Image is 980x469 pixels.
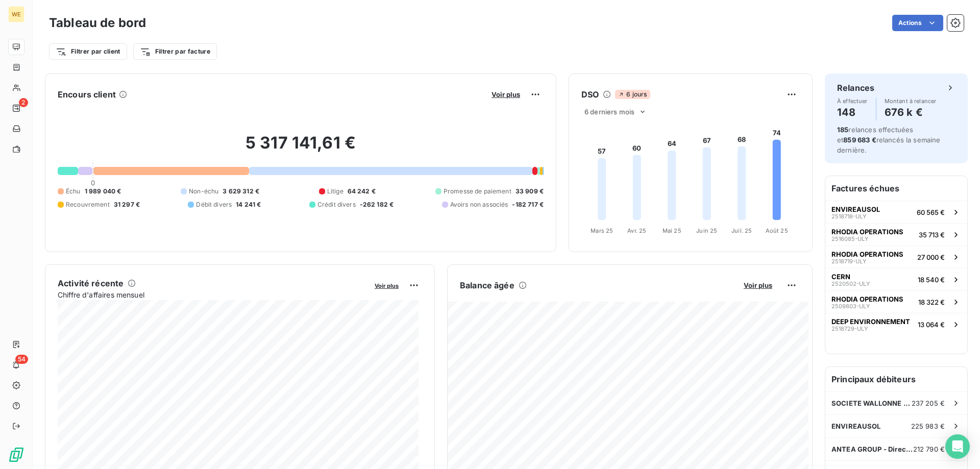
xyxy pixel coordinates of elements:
h3: Tableau de bord [49,14,146,32]
span: SOCIETE WALLONNE DES EAUX SCRL - SW [831,399,912,407]
span: ANTEA GROUP - Direction administrat [831,445,913,453]
span: -182 717 € [512,200,544,209]
span: 2518718-ULY [831,213,866,219]
span: Crédit divers [317,200,356,209]
span: Non-échu [189,187,218,196]
button: RHODIA OPERATIONS2516085-ULY35 713 € [825,223,967,245]
span: RHODIA OPERATIONS [831,250,903,258]
span: Voir plus [744,281,772,289]
button: Voir plus [372,281,402,290]
span: CERN [831,273,850,281]
span: 0 [91,179,95,187]
span: 31 297 € [114,200,140,209]
h6: Encours client [58,88,116,101]
span: 1 989 040 € [85,187,121,196]
span: 54 [15,355,28,364]
span: RHODIA OPERATIONS [831,295,903,303]
span: 185 [837,126,848,134]
span: Voir plus [492,90,520,98]
span: 859 683 € [843,136,876,144]
h6: Factures échues [825,176,967,201]
span: 13 064 € [918,320,945,329]
tspan: Mars 25 [591,227,613,234]
span: Avoirs non associés [450,200,508,209]
span: 225 983 € [911,422,945,430]
span: -262 182 € [360,200,394,209]
div: Open Intercom Messenger [945,434,970,459]
span: Recouvrement [66,200,110,209]
span: Débit divers [196,200,232,209]
h6: Principaux débiteurs [825,367,967,391]
span: Litige [327,187,344,196]
button: RHODIA OPERATIONS2509803-ULY18 322 € [825,290,967,313]
span: Chiffre d'affaires mensuel [58,289,367,300]
span: Voir plus [375,282,399,289]
span: 14 241 € [236,200,261,209]
span: 2509803-ULY [831,303,870,309]
span: 2518729-ULY [831,326,868,332]
span: 2516085-ULY [831,236,868,242]
tspan: Août 25 [766,227,788,234]
button: Voir plus [741,281,775,290]
span: 237 205 € [912,399,945,407]
h4: 676 k € [885,104,937,120]
button: CERN2520502-ULY18 540 € [825,268,967,290]
button: Filtrer par facture [133,43,217,60]
span: Échu [66,187,81,196]
span: 212 790 € [913,445,945,453]
span: Montant à relancer [885,98,937,104]
span: 35 713 € [919,231,945,239]
span: 60 565 € [917,208,945,216]
span: Promesse de paiement [444,187,511,196]
span: 27 000 € [917,253,945,261]
button: Filtrer par client [49,43,127,60]
span: À effectuer [837,98,868,104]
h6: DSO [581,88,599,101]
span: ENVIREAUSOL [831,205,880,213]
h6: Activité récente [58,277,124,289]
button: DEEP ENVIRONNEMENT2518729-ULY13 064 € [825,313,967,335]
span: 6 derniers mois [584,108,634,116]
button: ENVIREAUSOL2518718-ULY60 565 € [825,201,967,223]
span: 18 322 € [918,298,945,306]
span: DEEP ENVIRONNEMENT [831,317,910,326]
h6: Balance âgée [460,279,514,291]
span: 6 jours [615,90,650,99]
span: 18 540 € [918,276,945,284]
span: ENVIREAUSOL [831,422,881,430]
tspan: Juil. 25 [731,227,752,234]
tspan: Mai 25 [663,227,681,234]
h6: Relances [837,82,874,94]
span: 33 909 € [516,187,544,196]
button: Voir plus [488,90,523,99]
div: WE [8,6,24,22]
tspan: Avr. 25 [627,227,646,234]
span: 3 629 312 € [223,187,259,196]
span: 2518719-ULY [831,258,866,264]
tspan: Juin 25 [696,227,717,234]
span: 2 [19,98,28,107]
span: 64 242 € [348,187,376,196]
h4: 148 [837,104,868,120]
h2: 5 317 141,61 € [58,133,544,163]
a: 2 [8,100,24,116]
span: RHODIA OPERATIONS [831,228,903,236]
button: Actions [892,15,943,31]
img: Logo LeanPay [8,447,24,463]
span: relances effectuées et relancés la semaine dernière. [837,126,941,154]
button: RHODIA OPERATIONS2518719-ULY27 000 € [825,245,967,268]
span: 2520502-ULY [831,281,870,287]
